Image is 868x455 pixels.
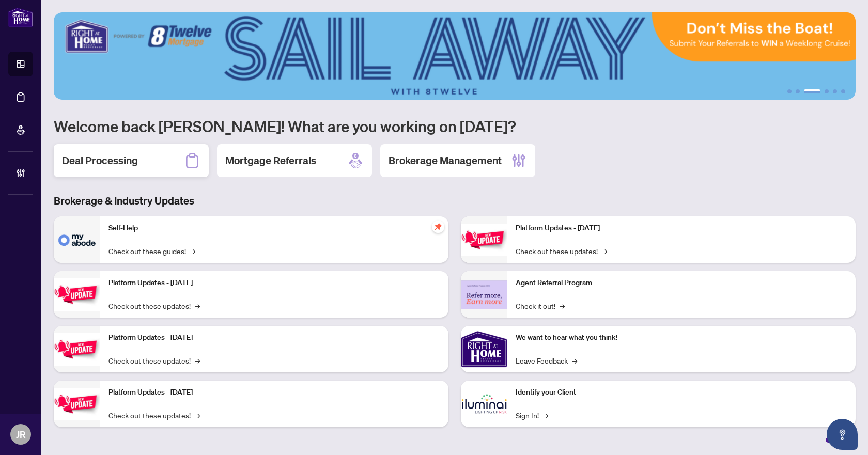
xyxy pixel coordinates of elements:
[109,332,440,343] p: Platform Updates - [DATE]
[195,300,200,311] span: →
[461,224,507,256] img: Platform Updates - June 23, 2025
[461,280,507,309] img: Agent Referral Program
[109,355,200,366] a: Check out these updates!→
[461,326,507,372] img: We want to hear what you think!
[54,278,100,311] img: Platform Updates - September 16, 2025
[109,223,440,234] p: Self-Help
[109,387,440,398] p: Platform Updates - [DATE]
[796,89,800,93] button: 2
[109,277,440,289] p: Platform Updates - [DATE]
[54,116,856,136] h1: Welcome back [PERSON_NAME]! What are you working on [DATE]?
[825,89,829,93] button: 4
[54,194,856,208] h3: Brokerage & Industry Updates
[62,153,138,168] h2: Deal Processing
[543,410,548,421] span: →
[516,245,607,257] a: Check out these updates!→
[432,221,444,233] span: pushpin
[54,333,100,366] img: Platform Updates - July 21, 2025
[109,245,195,257] a: Check out these guides!→
[560,300,565,311] span: →
[516,355,577,366] a: Leave Feedback→
[516,387,847,398] p: Identify your Client
[190,245,195,257] span: →
[804,89,820,93] button: 3
[787,89,792,93] button: 1
[195,410,200,421] span: →
[109,410,200,421] a: Check out these updates!→
[8,8,33,27] img: logo
[109,300,200,311] a: Check out these updates!→
[54,216,100,263] img: Self-Help
[841,89,845,93] button: 6
[54,12,856,100] img: Slide 2
[516,332,847,343] p: We want to hear what you think!
[516,300,565,311] a: Check it out!→
[516,410,548,421] a: Sign In!→
[516,277,847,289] p: Agent Referral Program
[827,419,858,450] button: Open asap
[602,245,607,257] span: →
[461,381,507,427] img: Identify your Client
[389,153,502,168] h2: Brokerage Management
[572,355,577,366] span: →
[516,223,847,234] p: Platform Updates - [DATE]
[16,427,26,442] span: JR
[54,388,100,420] img: Platform Updates - July 8, 2025
[195,355,200,366] span: →
[833,89,837,93] button: 5
[225,153,316,168] h2: Mortgage Referrals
